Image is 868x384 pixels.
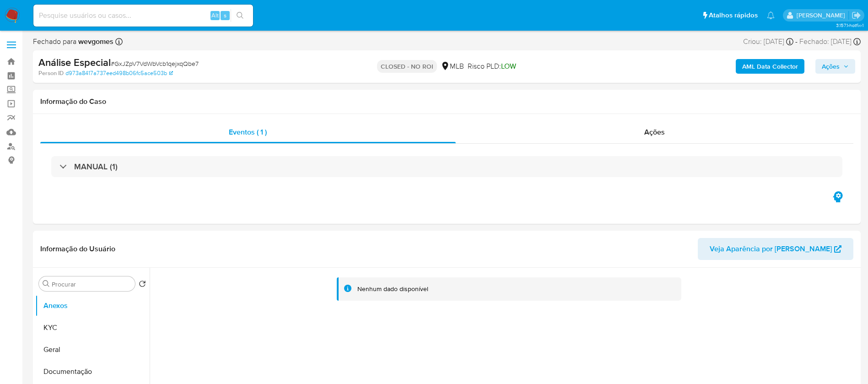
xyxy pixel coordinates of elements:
[224,11,226,20] span: s
[211,11,219,20] span: Alt
[52,280,131,288] input: Procurar
[357,285,428,293] div: Nenhum dado disponível
[35,295,150,317] button: Anexos
[644,127,665,137] span: Ações
[736,59,804,74] button: AML Data Collector
[35,339,150,361] button: Geral
[40,244,115,254] h1: Informação do Usuário
[139,280,146,290] button: Retornar ao pedido padrão
[822,59,840,74] span: Ações
[795,37,798,47] span: -
[468,61,516,71] span: Risco PLD:
[33,10,253,22] input: Pesquise usuários ou casos...
[797,11,848,20] p: weverton.gomes@mercadopago.com.br
[815,59,855,74] button: Ações
[74,162,118,172] h3: MANUAL (1)
[35,317,150,339] button: KYC
[710,238,832,260] span: Veja Aparência por [PERSON_NAME]
[742,59,798,74] b: AML Data Collector
[231,9,249,22] button: search-icon
[65,69,173,77] a: d973a8417a737eed498b06fc5ace503b
[51,156,842,177] div: MANUAL (1)
[698,238,853,260] button: Veja Aparência por [PERSON_NAME]
[743,37,793,47] div: Criou: [DATE]
[709,11,758,20] span: Atalhos rápidos
[76,36,113,47] b: wevgomes
[111,59,199,68] span: # GxJZpV7VdWbVcb1qejxqQbe7
[441,61,464,71] div: MLB
[229,127,267,137] span: Eventos ( 1 )
[43,280,50,287] button: Procurar
[852,11,861,20] a: Sair
[35,361,150,383] button: Documentação
[33,37,113,47] span: Fechado para
[767,11,775,19] a: Notificações
[501,61,516,71] span: LOW
[38,69,64,77] b: Person ID
[799,37,861,47] div: Fechado: [DATE]
[377,60,437,73] p: CLOSED - NO ROI
[40,97,853,106] h1: Informação do Caso
[38,55,111,70] b: Análise Especial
